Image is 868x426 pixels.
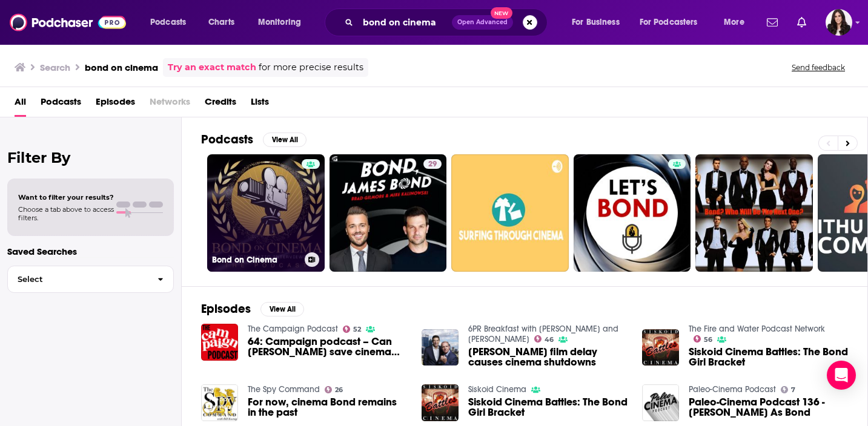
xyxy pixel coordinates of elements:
[150,92,190,117] span: Networks
[452,15,513,30] button: Open AdvancedNew
[422,384,459,421] img: Siskoid Cinema Battles: The Bond Girl Bracket
[826,9,852,36] button: Show profile menu
[248,384,320,395] a: The Spy Command
[10,11,126,34] img: Podchaser - Follow, Share and Rate Podcasts
[85,62,158,73] h3: bond on cinema
[7,266,174,293] button: Select
[205,92,236,117] a: Credits
[7,149,174,166] h2: Filter By
[201,301,304,316] a: EpisodesView All
[353,327,361,332] span: 52
[259,61,363,74] span: for more precise results
[248,324,338,334] a: The Campaign Podcast
[150,14,186,31] span: Podcasts
[468,384,526,395] a: Siskoid Cinema
[201,384,238,421] img: For now, cinema Bond remains in the past
[545,337,554,342] span: 46
[468,347,628,367] a: Enda Brady - Bond film delay causes cinema shutdowns
[428,159,437,171] span: 29
[343,326,362,333] a: 52
[325,386,343,393] a: 26
[715,13,760,32] button: open menu
[250,13,317,32] button: open menu
[201,132,306,147] a: PodcastsView All
[208,14,234,31] span: Charts
[263,133,306,147] button: View All
[689,324,825,334] a: The Fire and Water Podcast Network
[8,275,148,283] span: Select
[572,14,620,31] span: For Business
[689,384,776,395] a: Paleo-Cinema Podcast
[724,14,744,31] span: More
[422,329,459,366] img: Enda Brady - Bond film delay causes cinema shutdowns
[18,193,114,202] span: Want to filter your results?
[248,336,407,357] a: 64: Campaign podcast – Can James Bond save cinema advertising?
[826,9,852,36] span: Logged in as RebeccaShapiro
[201,132,253,147] h2: Podcasts
[335,387,343,393] span: 26
[640,14,698,31] span: For Podcasters
[201,324,238,361] img: 64: Campaign podcast – Can James Bond save cinema advertising?
[468,324,618,344] a: 6PR Breakfast with Millsy and Karl
[792,12,811,33] a: Show notifications dropdown
[260,302,304,316] button: View All
[41,92,81,117] a: Podcasts
[40,62,70,73] h3: Search
[457,19,508,25] span: Open Advanced
[694,335,713,342] a: 56
[534,335,554,342] a: 46
[689,347,848,367] a: Siskoid Cinema Battles: The Bond Girl Bracket
[207,154,325,272] a: Bond on Cinema
[7,246,174,257] p: Saved Searches
[762,12,783,33] a: Show notifications dropdown
[201,301,251,316] h2: Episodes
[251,92,269,117] a: Lists
[689,397,848,418] span: Paleo-Cinema Podcast 136 - [PERSON_NAME] As Bond
[248,397,407,418] a: For now, cinema Bond remains in the past
[826,9,852,36] img: User Profile
[336,8,559,36] div: Search podcasts, credits, & more...
[468,347,628,367] span: [PERSON_NAME] film delay causes cinema shutdowns
[423,159,442,169] a: 29
[15,92,26,117] a: All
[632,13,715,32] button: open menu
[258,14,301,31] span: Monitoring
[212,255,300,265] h3: Bond on Cinema
[563,13,635,32] button: open menu
[18,205,114,222] span: Choose a tab above to access filters.
[781,386,796,393] a: 7
[689,397,848,418] a: Paleo-Cinema Podcast 136 - Dalton As Bond
[168,61,256,74] a: Try an exact match
[642,329,679,366] img: Siskoid Cinema Battles: The Bond Girl Bracket
[827,361,856,390] div: Open Intercom Messenger
[491,7,512,19] span: New
[330,154,447,272] a: 29
[96,92,135,117] a: Episodes
[468,397,628,418] a: Siskoid Cinema Battles: The Bond Girl Bracket
[142,13,202,32] button: open menu
[200,13,242,32] a: Charts
[704,337,712,342] span: 56
[358,13,452,32] input: Search podcasts, credits, & more...
[791,387,795,393] span: 7
[248,336,407,357] span: 64: Campaign podcast – Can [PERSON_NAME] save cinema advertising?
[642,384,679,421] img: Paleo-Cinema Podcast 136 - Dalton As Bond
[788,62,849,73] button: Send feedback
